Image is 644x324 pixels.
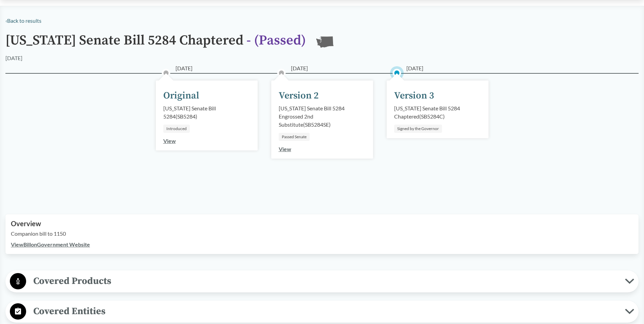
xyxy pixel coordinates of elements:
div: Version 2 [279,89,319,103]
span: Covered Entities [26,304,625,319]
button: Covered Entities [8,303,636,320]
span: [DATE] [291,64,308,72]
h2: Overview [11,220,633,228]
div: Passed Senate [279,133,310,141]
div: Signed by the Governor [394,125,442,133]
a: View [279,146,291,152]
span: Covered Products [26,273,625,289]
span: [DATE] [406,64,423,72]
div: Version 3 [394,89,434,103]
div: [US_STATE] Senate Bill 5284 Engrossed 2nd Substitute ( SB5284SE ) [279,104,366,129]
a: ViewBillonGovernment Website [11,241,90,248]
span: [DATE] [176,64,192,72]
p: Companion bill to 1150 [11,230,633,238]
div: Original [163,89,199,103]
div: [US_STATE] Senate Bill 5284 Chaptered ( SB5284C ) [394,104,481,121]
button: Covered Products [8,273,636,290]
div: Introduced [163,125,190,133]
span: - ( Passed ) [246,32,306,49]
a: View [163,138,176,144]
h1: [US_STATE] Senate Bill 5284 Chaptered [5,33,306,54]
a: ‹Back to results [5,17,41,24]
div: [US_STATE] Senate Bill 5284 ( SB5284 ) [163,104,250,121]
div: [DATE] [5,54,22,62]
